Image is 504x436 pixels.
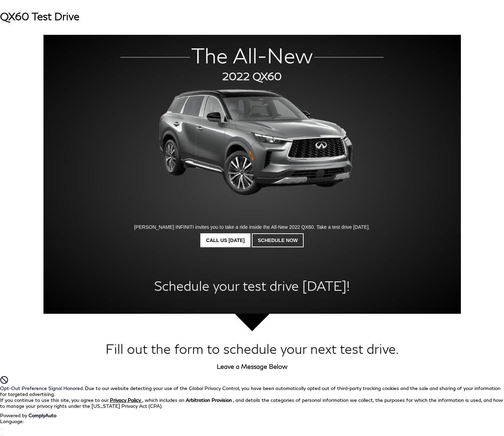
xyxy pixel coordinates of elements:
[43,342,461,356] h2: Fill out the form to schedule your next test drive.
[258,238,298,243] a: SCHEDULE NOW
[43,279,461,293] h2: Schedule your test drive [DATE]!
[110,397,141,403] u: Privacy Policy
[134,224,370,230] p: [PERSON_NAME] INFINITI invites you to take a ride inside the All-New 2022 QX60. Take a test drive...
[186,397,232,403] strong: Arbitration Provision
[110,397,142,403] a: Privacy Policy
[29,412,56,418] a: ComplyAuto
[43,363,461,370] h3: Leave a Message Below
[206,238,245,243] a: CALL US [DATE]
[191,44,313,67] h2: The All-New
[43,70,461,82] h1: 2022 QX60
